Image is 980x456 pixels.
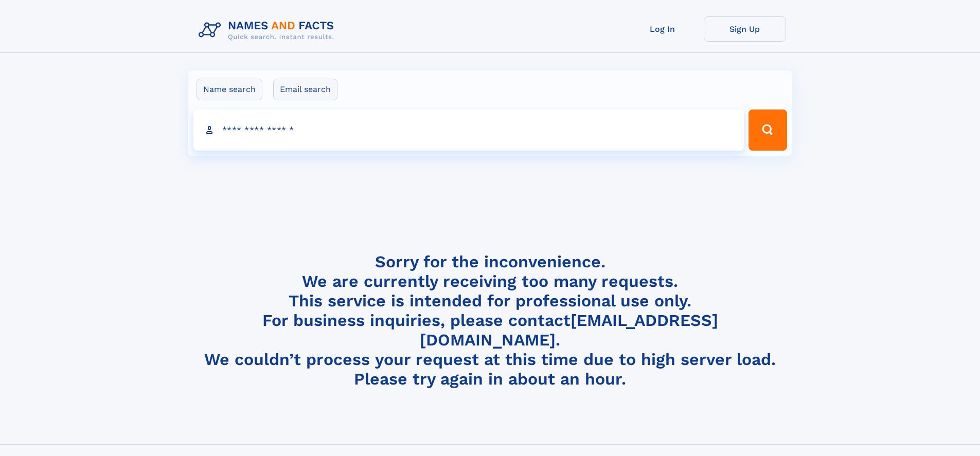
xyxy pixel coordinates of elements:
[197,79,262,100] label: Name search
[749,110,787,151] button: Search Button
[193,110,744,151] input: search input
[704,16,786,42] a: Sign Up
[420,311,718,350] a: [EMAIL_ADDRESS][DOMAIN_NAME]
[194,16,343,44] img: Logo Names and Facts
[273,79,337,100] label: Email search
[621,16,704,42] a: Log In
[194,252,786,389] h4: Sorry for the inconvenience. We are currently receiving too many requests. This service is intend...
